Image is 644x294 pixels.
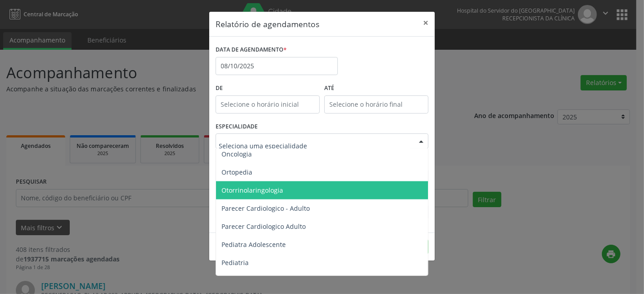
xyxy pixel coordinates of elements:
[221,240,286,249] span: Pediatra Adolescente
[221,186,283,194] span: Otorrinolaringologia
[216,43,287,57] label: DATA DE AGENDAMENTO
[216,57,338,75] input: Selecione uma data ou intervalo
[221,204,310,213] span: Parecer Cardiologico - Adulto
[219,137,410,155] input: Seleciona uma especialidade
[324,81,428,95] label: ATÉ
[221,222,306,231] span: Parecer Cardiologico Adulto
[221,150,252,158] span: Oncologia
[216,95,320,114] input: Selecione o horário inicial
[216,120,258,134] label: ESPECIALIDADE
[417,12,435,34] button: Close
[216,18,319,30] h5: Relatório de agendamentos
[221,258,249,267] span: Pediatria
[324,95,428,114] input: Selecione o horário final
[221,168,252,176] span: Ortopedia
[216,81,320,95] label: De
